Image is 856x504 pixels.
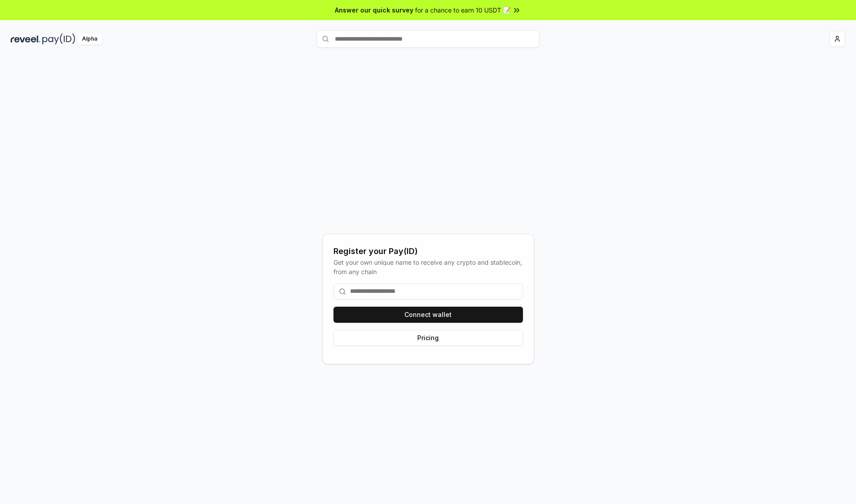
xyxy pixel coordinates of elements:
img: pay_id [42,33,75,45]
button: Pricing [333,330,523,346]
span: Answer our quick survey [335,5,413,15]
span: for a chance to earn 10 USDT 📝 [415,5,510,15]
div: Alpha [77,33,102,45]
img: reveel_dark [11,33,41,45]
button: Connect wallet [333,307,523,323]
div: Get your own unique name to receive any crypto and stablecoin, from any chain [333,258,523,276]
div: Register your Pay(ID) [333,245,523,258]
